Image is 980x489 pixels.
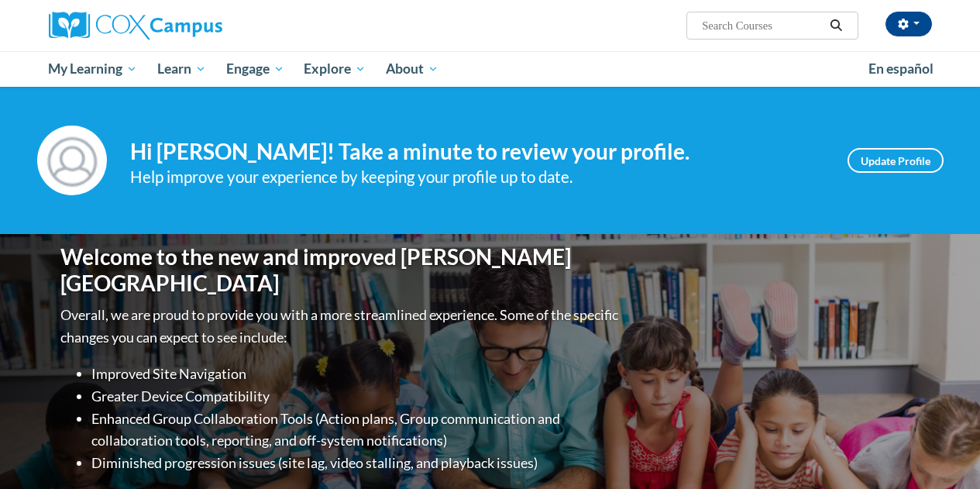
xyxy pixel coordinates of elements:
[39,51,148,87] a: My Learning
[294,51,376,87] a: Explore
[130,139,824,165] h4: Hi [PERSON_NAME]! Take a minute to review your profile.
[700,16,824,35] input: Search Courses
[60,304,622,349] p: Overall, we are proud to provide you with a more streamlined experience. Some of the specific cha...
[226,60,284,78] span: Engage
[386,60,438,78] span: About
[304,60,366,78] span: Explore
[60,244,622,296] h1: Welcome to the new and improved [PERSON_NAME][GEOGRAPHIC_DATA]
[848,148,944,173] a: Update Profile
[48,60,137,78] span: My Learning
[157,60,206,78] span: Learn
[91,363,622,385] li: Improved Site Navigation
[49,12,328,40] a: Cox Campus
[91,385,622,408] li: Greater Device Compatibility
[147,51,216,87] a: Learn
[37,126,107,195] img: Profile Image
[91,408,622,453] li: Enhanced Group Collaboration Tools (Action plans, Group communication and collaboration tools, re...
[824,16,848,35] button: Search
[91,452,622,474] li: Diminished progression issues (site lag, video stalling, and playback issues)
[868,60,934,77] span: En español
[885,12,932,36] button: Account Settings
[918,427,968,477] iframe: Button to launch messaging window
[37,51,944,87] div: Main menu
[130,164,824,190] div: Help improve your experience by keeping your profile up to date.
[49,12,222,40] img: Cox Campus
[216,51,294,87] a: Engage
[858,53,944,85] a: En español
[376,51,449,87] a: About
